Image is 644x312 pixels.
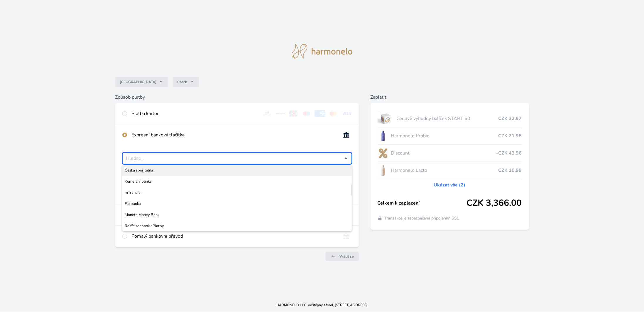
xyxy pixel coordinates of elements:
[132,131,336,138] div: Expresní banková tlačítka
[122,152,352,164] div: Vyberte svou banku
[391,167,498,174] span: Harmonelo Lacto
[173,77,199,87] button: Czech
[371,94,529,101] h6: Zaplatit
[125,167,349,173] span: Česká spořitelna
[262,110,273,117] img: diners.svg
[115,77,168,87] button: [GEOGRAPHIC_DATA]
[378,146,389,160] img: discount-lo.png
[498,167,522,174] span: CZK 10.99
[125,179,349,184] span: Komerční banka
[132,233,336,240] div: Pomalý bankovní převod
[125,201,349,207] span: Fio banka
[125,190,349,196] span: mTransfer
[496,150,522,157] span: -CZK 43.96
[396,115,498,122] span: Cenově výhodný balíček START 60
[340,254,354,259] span: Vrátit se
[315,110,325,117] img: amex.svg
[391,132,498,139] span: Harmonelo Probio
[498,115,522,122] span: CZK 32.97
[288,110,299,117] img: jcb.svg
[132,110,257,117] div: Platba kartou
[434,181,466,188] a: Ukázat vše (2)
[301,110,312,117] img: maestro.svg
[328,110,339,117] img: mc.svg
[125,212,349,218] span: Moneta Money Bank
[391,150,496,157] span: Discount
[292,44,353,59] img: logo.svg
[326,252,359,261] a: Vrátit se
[341,131,352,138] img: onlineBanking_CZ.svg
[341,233,352,240] img: bankTransfer_IBAN.svg
[378,128,389,143] img: CLEAN_PROBIO_se_stinem_x-lo.jpg
[115,94,359,101] h6: Způsob platby
[120,80,157,84] span: [GEOGRAPHIC_DATA]
[385,215,459,221] span: Transakce je zabezpečena připojením SSL
[498,132,522,139] span: CZK 21.98
[178,80,187,84] span: Czech
[341,110,352,117] img: visa.svg
[125,223,349,229] span: Raiffeisenbank ePlatby
[275,110,286,117] img: discover.svg
[126,155,344,162] input: Česká spořitelnaKomerční bankamTransferFio bankaMoneta Money BankRaiffeisenbank ePlatby
[467,198,522,208] span: CZK 3,366.00
[378,163,389,178] img: CLEAN_LACTO_se_stinem_x-hi-lo.jpg
[378,111,394,126] img: start.jpg
[378,200,467,207] span: Celkem k zaplacení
